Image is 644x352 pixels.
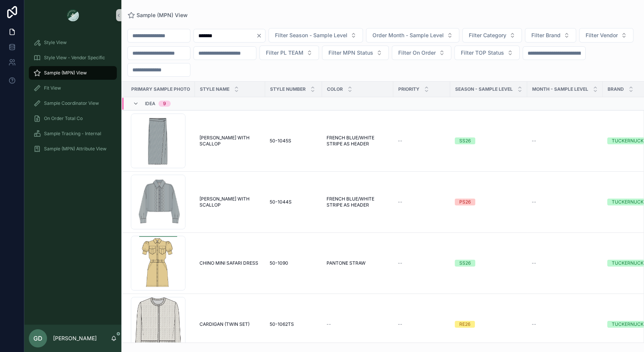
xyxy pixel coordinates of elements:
[398,260,446,266] a: --
[532,138,536,144] span: --
[398,321,446,327] a: --
[44,55,105,61] span: Style View - Vendor Specific
[131,86,190,92] span: PRIMARY SAMPLE PHOTO
[327,260,366,266] span: PANTONE STRAW
[137,11,188,19] span: Sample (MPN) View
[398,86,419,92] span: PRIORITY
[199,135,261,147] a: [PERSON_NAME] WITH SCALLOP
[612,260,644,267] div: TUCKERNUCK
[398,260,402,266] span: --
[259,46,319,60] button: Select Button
[44,146,107,152] span: Sample (MPN) Attribute View
[44,70,87,76] span: Sample (MPN) View
[270,321,317,327] a: 50-1062TS
[327,135,389,147] a: FRENCH BLUE/WHITE STRIPE AS HEADER
[44,115,83,122] span: On Order Total Co
[270,138,317,144] a: 50-1045S
[398,138,402,144] span: --
[322,46,389,60] button: Select Button
[270,199,317,205] a: 50-1044S
[200,86,229,92] span: Style Name
[24,30,121,325] div: scrollable content
[127,11,188,19] a: Sample (MPN) View
[327,86,343,92] span: Color
[270,138,291,144] span: 50-1045S
[455,199,523,205] a: PS26
[29,66,117,80] a: Sample (MPN) View
[532,199,536,205] span: --
[532,199,598,205] a: --
[459,321,470,328] div: RE26
[270,260,317,266] a: 50-1090
[256,33,265,39] button: Clear
[608,86,624,92] span: Brand
[44,100,99,106] span: Sample Coordinator View
[459,260,471,267] div: SS26
[327,321,331,327] span: --
[392,46,451,60] button: Select Button
[270,86,306,92] span: Style Number
[44,39,67,46] span: Style View
[461,49,504,57] span: Filter TOP Status
[459,199,471,205] div: PS26
[270,199,292,205] span: 50-1044S
[455,86,513,92] span: Season - Sample Level
[199,196,261,208] a: [PERSON_NAME] WITH SCALLOP
[532,260,598,266] a: --
[454,46,520,60] button: Select Button
[531,32,561,39] span: Filter Brand
[327,196,389,208] a: FRENCH BLUE/WHITE STRIPE AS HEADER
[33,334,42,343] span: GD
[327,321,389,327] a: --
[29,81,117,95] a: Fit View
[29,36,117,49] a: Style View
[366,28,459,43] button: Select Button
[372,32,444,39] span: Order Month - Sample Level
[398,199,446,205] a: --
[29,112,117,125] a: On Order Total Co
[266,49,303,57] span: Filter PL TEAM
[525,28,576,43] button: Select Button
[44,85,61,91] span: Fit View
[612,199,644,205] div: TUCKERNUCK
[532,321,536,327] span: --
[199,321,261,327] a: CARDIGAN (TWIN SET)
[327,260,389,266] a: PANTONE STRAW
[145,101,156,107] span: Idea
[44,131,101,137] span: Sample Tracking - Internal
[455,321,523,328] a: RE26
[612,321,644,328] div: TUCKERNUCK
[579,28,633,43] button: Select Button
[269,28,363,43] button: Select Button
[462,28,522,43] button: Select Button
[29,96,117,110] a: Sample Coordinator View
[532,86,588,92] span: MONTH - SAMPLE LEVEL
[398,138,446,144] a: --
[455,137,523,144] a: SS26
[469,32,506,39] span: Filter Category
[29,127,117,140] a: Sample Tracking - Internal
[586,32,618,39] span: Filter Vendor
[270,321,294,327] span: 50-1062TS
[459,137,471,144] div: SS26
[398,199,402,205] span: --
[29,142,117,156] a: Sample (MPN) Attribute View
[199,321,250,327] span: CARDIGAN (TWIN SET)
[612,137,644,144] div: TUCKERNUCK
[275,32,347,39] span: Filter Season - Sample Level
[532,260,536,266] span: --
[532,138,598,144] a: --
[29,51,117,65] a: Style View - Vendor Specific
[199,260,261,266] a: CHINO MINI SAFARI DRESS
[328,49,373,57] span: Filter MPN Status
[532,321,598,327] a: --
[398,321,402,327] span: --
[163,101,166,107] div: 9
[270,260,288,266] span: 50-1090
[53,335,97,342] p: [PERSON_NAME]
[199,260,258,266] span: CHINO MINI SAFARI DRESS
